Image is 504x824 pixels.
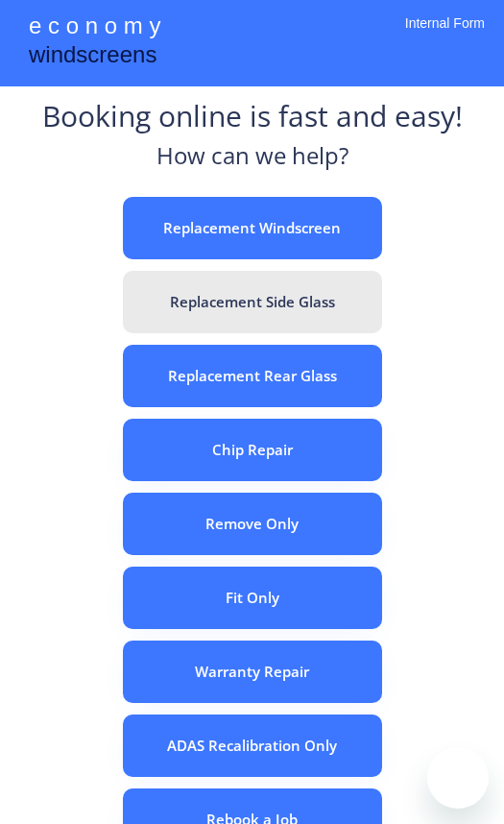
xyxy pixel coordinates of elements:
[123,197,382,259] button: Replacement Windscreen
[123,567,382,629] button: Fit Only
[123,715,382,777] button: ADAS Recalibration Only
[156,139,348,182] div: How can we help?
[123,419,382,481] button: Chip Repair
[42,96,463,139] div: Booking online is fast and easy!
[123,345,382,407] button: Replacement Rear Glass
[29,38,156,76] div: windscreens
[427,747,489,809] iframe: Button to launch messaging window
[123,641,382,703] button: Warranty Repair
[405,14,485,58] div: Internal Form
[123,493,382,555] button: Remove Only
[29,10,160,46] div: e c o n o m y
[123,271,382,333] button: Replacement Side Glass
